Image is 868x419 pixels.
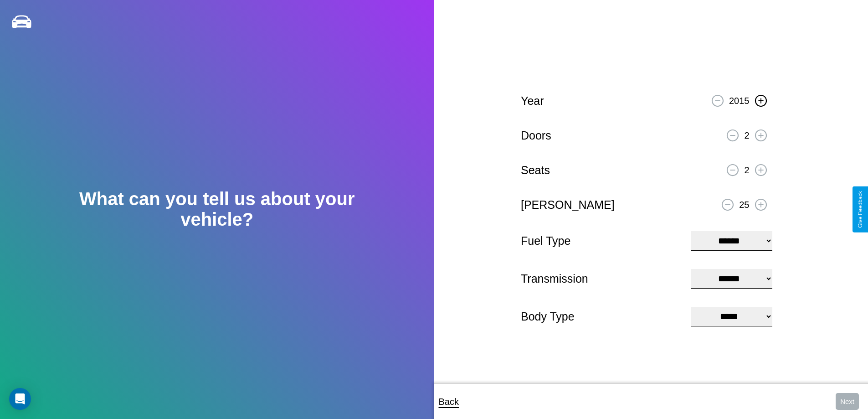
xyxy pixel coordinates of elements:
[521,160,550,181] p: Seats
[744,127,749,144] p: 2
[729,93,750,109] p: 2015
[521,231,682,251] p: Fuel Type
[521,91,544,111] p: Year
[521,269,682,289] p: Transmission
[521,195,615,215] p: [PERSON_NAME]
[836,393,859,410] button: Next
[439,393,459,410] p: Back
[9,388,31,410] div: Open Intercom Messenger
[521,125,551,146] p: Doors
[521,306,682,327] p: Body Type
[857,191,863,228] div: Give Feedback
[43,189,390,230] h2: What can you tell us about your vehicle?
[744,162,749,178] p: 2
[739,197,749,213] p: 25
